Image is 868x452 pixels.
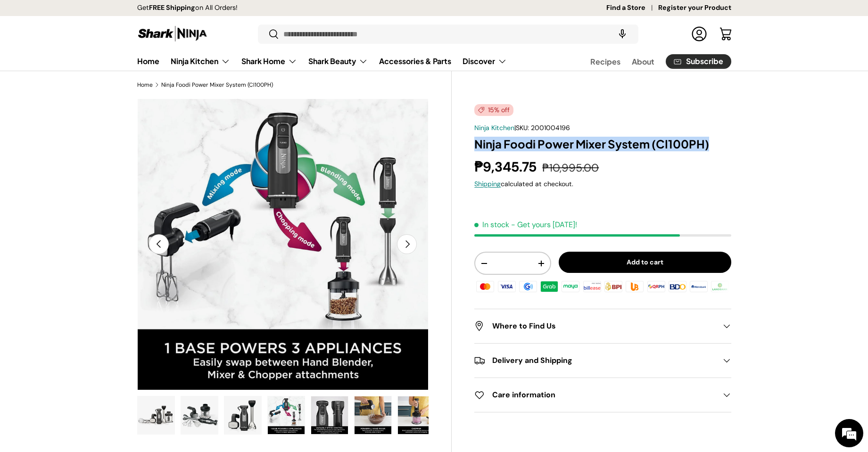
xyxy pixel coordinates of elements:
[632,52,654,71] a: About
[303,52,373,71] summary: Shark Beauty
[474,179,731,189] div: calculated at checkout.
[224,396,261,434] img: Ninja Foodi Power Mixer System (CI100PH)
[568,52,731,71] nav: Secondary
[474,158,539,176] strong: ₱9,345.75
[560,279,581,294] img: maya
[137,99,429,437] media-gallery: Gallery Viewer
[181,396,218,434] img: Ninja Foodi Power Mixer System (CI100PH)
[236,52,303,71] summary: Shark Home
[542,161,599,175] s: ₱10,995.00
[531,123,570,132] span: 2001004196
[603,279,624,294] img: bpi
[165,52,236,71] summary: Ninja Kitchen
[161,82,273,88] a: Ninja Foodi Power Mixer System (CI100PH)
[474,344,731,378] summary: Delivery and Shipping
[398,396,435,434] img: Ninja Foodi Power Mixer System (CI100PH)
[516,123,529,132] span: SKU:
[474,180,501,188] a: Shipping
[474,104,513,116] span: 15% off
[49,53,158,65] div: Chat with us now
[559,252,731,273] button: Add to cart
[686,58,723,65] span: Subscribe
[474,378,731,412] summary: Care information
[514,123,570,132] span: |
[137,25,208,43] img: Shark Ninja Philippines
[667,279,688,294] img: bdo
[658,3,731,13] a: Register your Product
[137,82,153,88] a: Home
[474,123,514,132] a: Ninja Kitchen
[688,279,709,294] img: metrobank
[474,321,716,332] h2: Where to Find Us
[138,396,174,434] img: Ninja Foodi Power Mixer System (CI100PH)
[645,279,666,294] img: qrph
[590,52,620,71] a: Recipes
[474,389,716,401] h2: Care information
[268,396,305,434] img: Ninja Foodi Power Mixer System (CI100PH)
[474,137,731,151] h1: Ninja Foodi Power Mixer System (CI100PH)
[710,279,730,294] img: landbank
[55,119,130,214] span: We're online!
[311,396,348,434] img: Ninja Foodi Power Mixer System (CI100PH)
[539,279,560,294] img: grabpay
[666,54,731,69] a: Subscribe
[582,279,603,294] img: billease
[511,220,577,230] p: - Get yours [DATE]!
[137,52,507,71] nav: Primary
[379,52,451,70] a: Accessories & Parts
[149,3,195,12] strong: FREE Shipping
[137,3,238,13] p: Get on All Orders!
[518,279,538,294] img: gcash
[457,52,513,71] summary: Discover
[155,5,177,27] div: Minimize live chat window
[496,279,517,294] img: visa
[607,24,637,44] speech-search-button: Search by voice
[475,279,496,294] img: master
[137,52,159,70] a: Home
[137,81,452,89] nav: Breadcrumbs
[474,220,509,230] span: In stock
[474,355,716,366] h2: Delivery and Shipping
[474,309,731,343] summary: Where to Find Us
[606,3,658,13] a: Find a Store
[5,257,180,290] textarea: Type your message and hit 'Enter'
[624,279,645,294] img: ubp
[355,396,391,434] img: Ninja Foodi Power Mixer System (CI100PH)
